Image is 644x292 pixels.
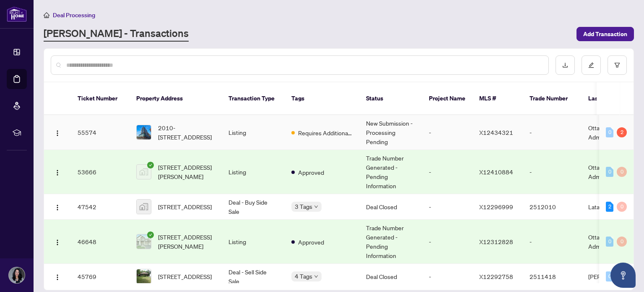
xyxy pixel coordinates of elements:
span: X12296999 [479,203,513,210]
span: [STREET_ADDRESS][PERSON_NAME] [158,232,215,251]
img: Logo [54,204,61,211]
td: 46648 [71,220,130,264]
span: Approved [298,237,324,247]
td: - [422,115,473,150]
td: - [523,115,582,150]
div: 2 [617,127,627,137]
th: Trade Number [523,82,582,115]
span: Approved [298,168,324,177]
td: 45769 [71,264,130,289]
div: 0 [606,167,613,177]
a: [PERSON_NAME] - Transactions [44,26,189,42]
th: Ticket Number [71,82,130,115]
span: [STREET_ADDRESS][PERSON_NAME] [158,163,215,181]
button: Logo [51,200,64,213]
img: Logo [54,169,61,176]
button: Logo [51,270,64,283]
img: thumbnail-img [137,234,151,249]
img: Logo [54,130,61,137]
span: edit [588,62,594,68]
td: Trade Number Generated - Pending Information [359,220,422,264]
span: 4 Tags [295,271,312,281]
div: 0 [617,237,627,247]
td: - [422,194,473,220]
button: Logo [51,235,64,248]
img: thumbnail-img [137,200,151,214]
span: 3 Tags [295,202,312,211]
td: Deal Closed [359,194,422,220]
td: 55574 [71,115,130,150]
img: thumbnail-img [137,165,151,179]
img: Profile Icon [9,267,25,283]
td: - [523,150,582,194]
span: filter [614,62,620,68]
td: Deal Closed [359,264,422,289]
span: check-circle [147,231,154,238]
td: New Submission - Processing Pending [359,115,422,150]
td: 2512010 [523,194,582,220]
div: 0 [617,202,627,212]
span: Deal Processing [53,11,95,19]
img: logo [7,6,27,22]
td: 53666 [71,150,130,194]
div: 0 [606,271,613,281]
img: thumbnail-img [137,125,151,139]
div: 0 [606,237,613,247]
span: Requires Additional Docs [298,128,353,137]
th: MLS # [473,82,523,115]
td: Trade Number Generated - Pending Information [359,150,422,194]
div: 0 [617,167,627,177]
span: X12312828 [479,238,513,245]
span: down [314,205,318,209]
span: down [314,274,318,279]
td: Deal - Sell Side Sale [222,264,285,289]
div: 0 [606,127,613,137]
img: thumbnail-img [137,269,151,284]
th: Transaction Type [222,82,285,115]
td: - [523,220,582,264]
span: [STREET_ADDRESS] [158,272,212,281]
img: Logo [54,274,61,281]
button: Open asap [610,263,636,288]
th: Property Address [130,82,222,115]
img: Logo [54,239,61,246]
td: Deal - Buy Side Sale [222,194,285,220]
span: home [44,12,49,18]
button: Add Transaction [576,27,634,41]
button: download [556,55,575,75]
button: filter [608,55,627,75]
th: Tags [285,82,359,115]
span: Add Transaction [583,27,627,41]
td: - [422,264,473,289]
span: 2010-[STREET_ADDRESS] [158,123,215,142]
td: Listing [222,115,285,150]
td: 2511418 [523,264,582,289]
td: - [422,220,473,264]
span: X12292758 [479,273,513,280]
span: [STREET_ADDRESS] [158,202,212,211]
th: Status [359,82,422,115]
span: download [562,62,568,68]
button: Logo [51,165,64,179]
td: - [422,150,473,194]
th: Project Name [422,82,473,115]
span: X12434321 [479,129,513,136]
td: 47542 [71,194,130,220]
button: Logo [51,126,64,139]
button: edit [582,55,601,75]
td: Listing [222,220,285,264]
div: 2 [606,202,613,212]
span: check-circle [147,162,154,168]
td: Listing [222,150,285,194]
span: X12410884 [479,168,513,176]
